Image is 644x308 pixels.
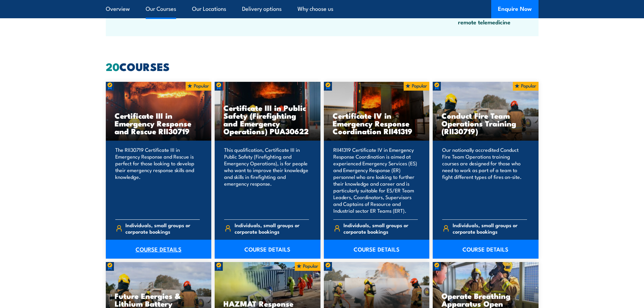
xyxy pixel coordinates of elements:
[106,240,212,259] a: COURSE DETAILS
[224,146,309,214] p: This qualification, Certificate III in Public Safety (Firefighting and Emergency Operations), is ...
[442,146,527,214] p: Our nationally accredited Conduct Fire Team Operations training courses are designed for those wh...
[235,222,309,235] span: Individuals, small groups or corporate bookings
[115,146,200,214] p: The RII30719 Certificate III in Emergency Response and Rescue is perfect for those looking to dev...
[106,62,539,71] h2: COURSES
[223,104,312,135] h3: Certificate III in Public Safety (Firefighting and Emergency Operations) PUA30622
[433,240,539,259] a: COURSE DETAILS
[125,222,200,235] span: Individuals, small groups or corporate bookings
[343,222,418,235] span: Individuals, small groups or corporate bookings
[215,240,320,259] a: COURSE DETAILS
[333,112,421,135] h3: Certificate IV in Emergency Response Coordination RII41319
[453,222,527,235] span: Individuals, small groups or corporate bookings
[442,112,530,135] h3: Conduct Fire Team Operations Training (RII30719)
[324,240,430,259] a: COURSE DETAILS
[333,146,418,214] p: RII41319 Certificate IV in Emergency Response Coordination is aimed at experienced Emergency Serv...
[115,112,203,135] h3: Certificate III in Emergency Response and Rescue RII30719
[106,58,119,75] strong: 20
